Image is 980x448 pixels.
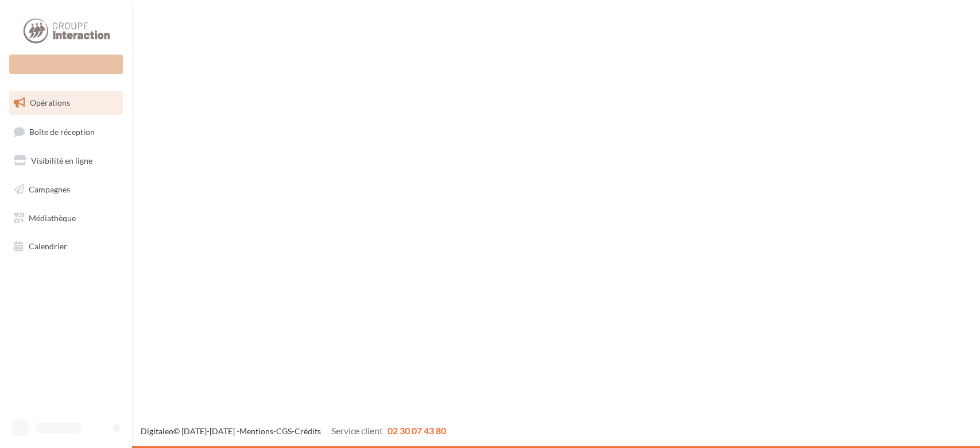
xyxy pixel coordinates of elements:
[295,426,321,436] a: Crédits
[7,206,125,230] a: Médiathèque
[30,98,70,107] span: Opérations
[388,425,446,436] span: 02 30 07 43 80
[7,177,125,202] a: Campagnes
[29,126,95,136] span: Boîte de réception
[239,426,273,436] a: Mentions
[31,156,92,165] span: Visibilité en ligne
[331,425,383,436] span: Service client
[141,426,173,436] a: Digitaleo
[29,241,67,251] span: Calendrier
[9,55,123,74] div: Nouvelle campagne
[7,91,125,115] a: Opérations
[29,184,70,194] span: Campagnes
[141,426,446,436] span: © [DATE]-[DATE] - - -
[7,149,125,173] a: Visibilité en ligne
[276,426,292,436] a: CGS
[7,234,125,258] a: Calendrier
[7,119,125,144] a: Boîte de réception
[29,213,76,222] span: Médiathèque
